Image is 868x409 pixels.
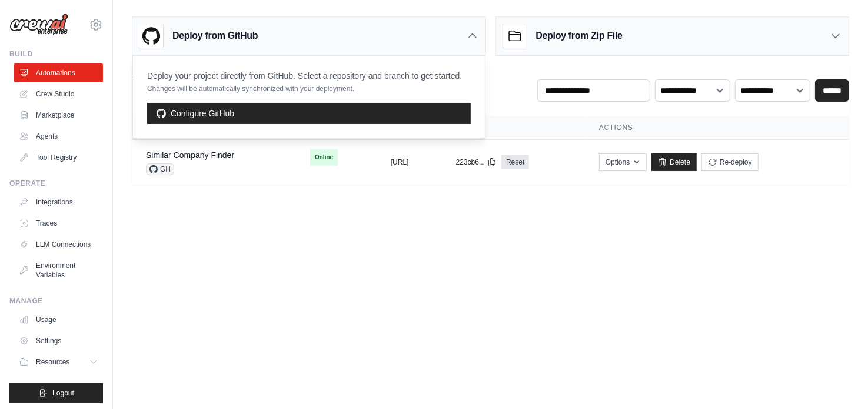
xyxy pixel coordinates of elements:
[14,127,103,146] a: Agents
[132,65,394,82] h2: Automations Live
[9,49,103,59] div: Build
[310,149,338,166] span: Online
[456,157,497,167] button: 223cb6...
[147,70,462,82] p: Deploy your project directly from GitHub. Select a repository and branch to get started.
[14,85,103,103] a: Crew Studio
[501,155,529,169] a: Reset
[9,296,103,306] div: Manage
[14,256,103,284] a: Environment Variables
[14,353,103,371] button: Resources
[9,383,103,403] button: Logout
[147,103,471,124] a: Configure GitHub
[36,357,69,367] span: Resources
[172,29,258,43] h3: Deploy from GitHub
[14,193,103,212] a: Integrations
[132,82,394,93] p: Manage and monitor your active crew automations from this dashboard.
[9,14,68,36] img: Logo
[585,116,849,140] th: Actions
[139,24,163,48] img: GitHub Logo
[536,29,623,43] h3: Deploy from Zip File
[147,84,462,93] p: Changes will be automatically synchronized with your deployment.
[14,148,103,167] a: Tool Registry
[132,116,296,140] th: Crew
[14,214,103,233] a: Traces
[599,153,647,171] button: Options
[651,153,697,171] a: Delete
[9,179,103,188] div: Operate
[442,116,585,140] th: Token
[52,388,74,398] span: Logout
[14,331,103,350] a: Settings
[146,150,234,160] a: Similar Company Finder
[14,235,103,254] a: LLM Connections
[14,63,103,82] a: Automations
[14,310,103,329] a: Usage
[146,163,174,175] span: GH
[14,106,103,125] a: Marketplace
[701,153,759,171] button: Re-deploy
